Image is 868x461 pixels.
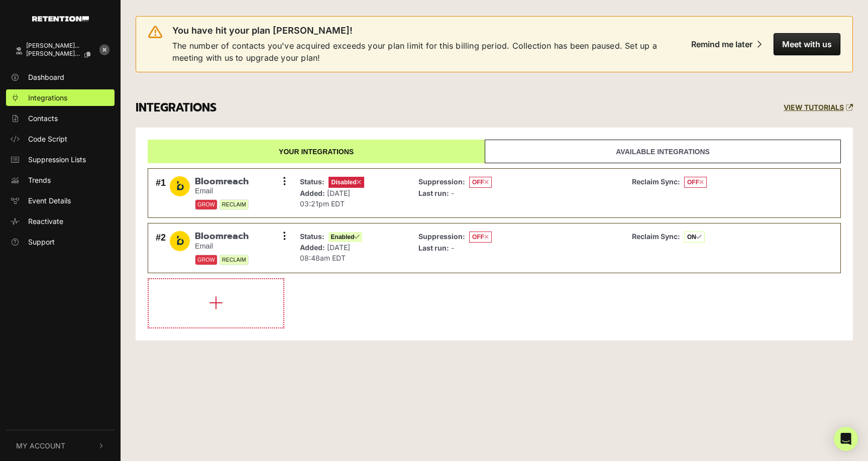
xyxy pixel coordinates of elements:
span: - [451,189,454,197]
a: [PERSON_NAME]... [PERSON_NAME].[PERSON_NAME]+tes... [6,38,94,65]
a: Your integrations [148,140,485,163]
span: OFF [469,232,492,243]
span: Dashboard [28,72,64,82]
strong: Suppression: [418,177,465,186]
strong: Added: [300,189,325,197]
span: ON [684,232,705,243]
div: #2 [156,231,166,265]
span: RECLAIM [220,199,249,210]
small: Email [195,242,249,251]
span: Bloomreach [195,176,249,187]
a: Dashboard [6,69,115,85]
button: Remind me later [683,33,770,55]
a: Support [6,234,115,250]
span: - [451,244,454,252]
span: [DATE] 03:21pm EDT [300,189,350,208]
span: GROW [195,255,218,265]
strong: Status: [300,232,324,241]
span: RECLAIM [220,255,249,265]
strong: Last run: [418,189,449,197]
a: Code Script [6,131,115,147]
span: The number of contacts you've acquired exceeds your plan limit for this billing period. Collectio... [172,40,675,64]
a: VIEW TUTORIALS [784,103,853,112]
strong: Reclaim Sync: [632,232,680,241]
button: My Account [6,430,115,461]
strong: Suppression: [418,232,465,241]
a: Reactivate [6,213,115,229]
strong: Reclaim Sync: [632,177,680,186]
span: OFF [684,177,707,188]
img: Retention.com [32,16,89,22]
img: Bloomreach [170,176,190,196]
span: Trends [28,175,51,185]
span: Support [28,237,55,247]
span: GROW [195,199,218,210]
span: Bloomreach [195,231,249,242]
div: Open Intercom Messenger [834,427,858,451]
span: Code Script [28,134,67,144]
span: My Account [16,440,65,451]
a: Suppression Lists [6,151,115,168]
a: Contacts [6,110,115,127]
span: Reactivate [28,216,63,226]
div: Remind me later [691,39,752,49]
small: Email [195,187,249,195]
span: [PERSON_NAME].[PERSON_NAME]+tes... [26,50,81,57]
span: Suppression Lists [28,154,86,165]
div: [PERSON_NAME]... [26,42,98,49]
button: Meet with us [774,33,840,55]
a: Event Details [6,192,115,209]
h3: INTEGRATIONS [136,101,216,115]
span: You have hit your plan [PERSON_NAME]! [172,25,353,37]
span: Enabled [329,232,363,242]
a: Integrations [6,89,115,106]
img: Bloomreach [170,231,190,251]
span: OFF [469,177,492,188]
span: Integrations [28,92,67,103]
span: Contacts [28,113,58,124]
div: #1 [156,176,166,210]
strong: Last run: [418,244,449,252]
span: Event Details [28,195,71,206]
a: Available integrations [485,140,841,163]
span: Disabled [329,177,364,188]
strong: Added: [300,243,325,252]
strong: Status: [300,177,324,186]
a: Trends [6,172,115,188]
